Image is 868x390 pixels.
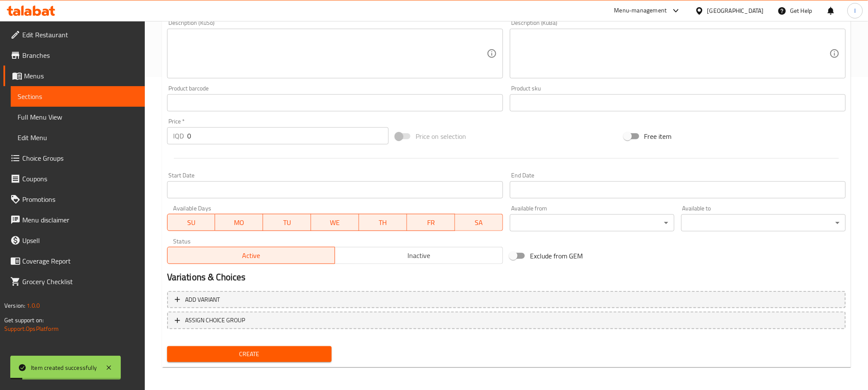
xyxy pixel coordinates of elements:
[614,6,667,16] div: Menu-management
[167,214,216,231] button: SU
[311,214,359,231] button: WE
[167,94,503,111] input: Please enter product barcode
[22,174,138,184] span: Coupons
[18,91,138,102] span: Sections
[530,251,583,261] span: Exclude from GEM
[31,363,97,372] div: Item created successfully
[167,271,846,284] h2: Variations & Choices
[173,131,184,141] p: IQD
[22,194,138,204] span: Promotions
[3,45,145,66] a: Branches
[27,300,40,311] span: 1.0.0
[3,148,145,168] a: Choice Groups
[407,214,455,231] button: FR
[218,216,260,229] span: MO
[510,214,674,231] div: ​
[644,131,672,141] span: Free item
[338,249,500,262] span: Inactive
[11,107,145,127] a: Full Menu View
[410,216,452,229] span: FR
[11,127,145,148] a: Edit Menu
[359,214,407,231] button: TH
[510,94,846,111] input: Please enter product sku
[4,323,59,334] a: Support.OpsPlatform
[458,216,500,229] span: SA
[4,315,44,326] span: Get support on:
[174,349,325,360] span: Create
[3,251,145,271] a: Coverage Report
[167,291,846,309] button: Add variant
[3,230,145,251] a: Upsell
[22,215,138,225] span: Menu disclaimer
[22,256,138,266] span: Coverage Report
[3,66,145,86] a: Menus
[22,50,138,60] span: Branches
[171,249,332,262] span: Active
[187,127,389,144] input: Please enter price
[185,315,245,326] span: ASSIGN CHOICE GROUP
[3,189,145,210] a: Promotions
[455,214,503,231] button: SA
[266,216,308,229] span: TU
[3,168,145,189] a: Coupons
[167,346,332,362] button: Create
[707,6,764,15] div: [GEOGRAPHIC_DATA]
[3,24,145,45] a: Edit Restaurant
[362,216,404,229] span: TH
[185,294,220,305] span: Add variant
[215,214,263,231] button: MO
[22,235,138,246] span: Upsell
[3,210,145,230] a: Menu disclaimer
[167,312,846,329] button: ASSIGN CHOICE GROUP
[18,112,138,122] span: Full Menu View
[167,247,335,264] button: Active
[18,132,138,143] span: Edit Menu
[22,276,138,287] span: Grocery Checklist
[335,247,503,264] button: Inactive
[171,216,212,229] span: SU
[11,86,145,107] a: Sections
[22,153,138,163] span: Choice Groups
[681,214,846,231] div: ​
[24,71,138,81] span: Menus
[22,30,138,40] span: Edit Restaurant
[416,131,466,141] span: Price on selection
[4,300,25,311] span: Version:
[854,6,856,15] span: l
[314,216,356,229] span: WE
[263,214,311,231] button: TU
[3,271,145,292] a: Grocery Checklist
